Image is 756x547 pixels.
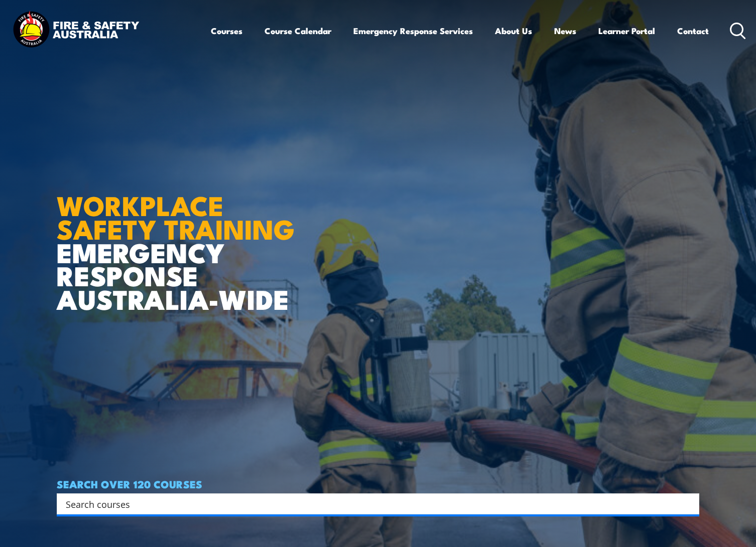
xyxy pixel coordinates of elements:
[66,496,677,511] input: Search input
[598,18,655,44] a: Learner Portal
[211,18,242,44] a: Courses
[57,168,302,310] h1: EMERGENCY RESPONSE AUSTRALIA-WIDE
[682,497,696,511] button: Search magnifier button
[353,18,473,44] a: Emergency Response Services
[495,18,532,44] a: About Us
[57,478,699,489] h4: SEARCH OVER 120 COURSES
[265,18,331,44] a: Course Calendar
[677,18,709,44] a: Contact
[57,184,295,249] strong: WORKPLACE SAFETY TRAINING
[68,497,679,511] form: Search form
[554,18,576,44] a: News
